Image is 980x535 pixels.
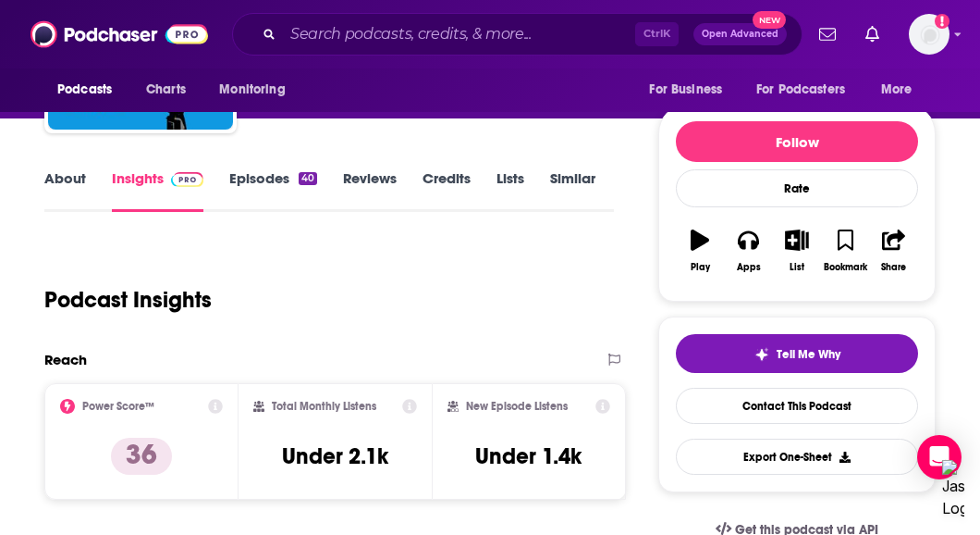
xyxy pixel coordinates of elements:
[676,121,918,162] button: Follow
[917,435,962,479] div: Open Intercom Messenger
[676,439,918,475] button: Export One-Sheet
[676,218,724,284] button: Play
[57,77,112,103] span: Podcasts
[171,172,203,187] img: Podchaser Pro
[777,347,840,362] span: Tell Me Why
[870,218,918,284] button: Share
[82,400,154,413] h2: Power Score™
[31,17,208,52] img: Podchaser - Follow, Share and Rate Podcasts
[635,22,679,46] span: Ctrl K
[44,72,136,107] button: open menu
[744,72,872,107] button: open menu
[935,14,949,29] svg: Add a profile image
[636,72,745,107] button: open menu
[272,400,376,413] h2: Total Monthly Listens
[44,169,86,212] a: About
[550,169,595,212] a: Similar
[343,169,397,212] a: Reviews
[475,442,582,470] h3: Under 1.4k
[691,262,710,273] div: Play
[756,77,845,103] span: For Podcasters
[232,13,802,56] div: Search podcasts, credits, & more...
[858,19,887,50] a: Show notifications dropdown
[812,19,843,50] a: Show notifications dropdown
[821,218,869,284] button: Bookmark
[754,347,769,362] img: tell me why sparkle
[676,334,918,373] button: tell me why sparkleTell Me Why
[283,19,635,49] input: Search podcasts, credits, & more...
[824,262,867,273] div: Bookmark
[724,218,772,284] button: Apps
[868,72,936,107] button: open menu
[881,77,913,103] span: More
[693,23,787,45] button: Open AdvancedNew
[676,388,918,424] a: Contact This Podcast
[881,262,906,273] div: Share
[737,262,761,273] div: Apps
[282,442,388,470] h3: Under 2.1k
[134,72,197,107] a: Charts
[496,169,524,212] a: Lists
[206,72,309,107] button: open menu
[909,14,949,55] button: Show profile menu
[146,77,186,103] span: Charts
[702,30,778,39] span: Open Advanced
[219,77,285,103] span: Monitoring
[790,262,804,273] div: List
[649,77,722,103] span: For Business
[676,169,918,207] div: Rate
[112,169,203,212] a: InsightsPodchaser Pro
[229,169,317,212] a: Episodes40
[466,400,568,413] h2: New Episode Listens
[423,169,471,212] a: Credits
[909,14,949,55] span: Logged in as mmullin
[44,286,212,314] h1: Podcast Insights
[773,218,821,284] button: List
[44,351,87,368] h2: Reach
[299,172,317,185] div: 40
[111,438,172,475] p: 36
[909,14,949,55] img: User Profile
[753,11,786,29] span: New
